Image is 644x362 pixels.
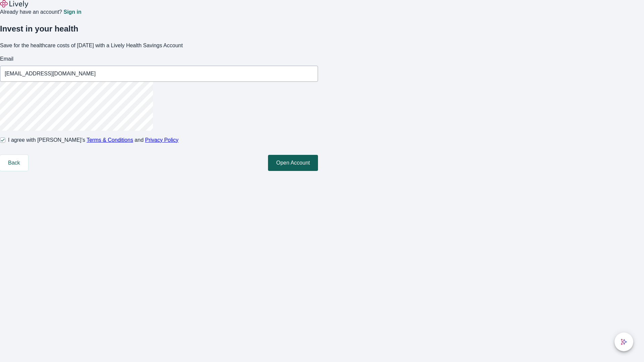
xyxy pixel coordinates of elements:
span: I agree with [PERSON_NAME]’s and [8,136,178,144]
a: Sign in [63,9,81,15]
button: Open Account [268,155,318,171]
a: Privacy Policy [145,137,179,143]
svg: Lively AI Assistant [621,339,627,345]
a: Terms & Conditions [87,137,133,143]
button: chat [614,333,633,351]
